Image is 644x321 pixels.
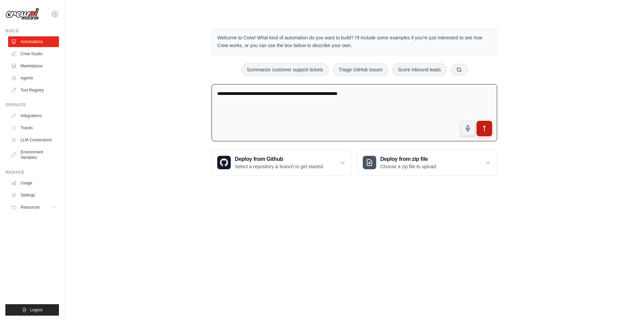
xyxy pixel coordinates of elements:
[8,61,59,71] a: Marketplace
[380,155,437,163] h3: Deploy from zip file
[392,63,447,76] button: Score inbound leads
[21,205,40,210] span: Resources
[5,170,59,175] div: Manage
[8,135,59,145] a: LLM Connections
[5,28,59,34] div: Build
[235,155,324,163] h3: Deploy from Github
[8,48,59,59] a: Crew Studio
[30,307,42,313] span: Logout
[8,147,59,163] a: Environment Variables
[8,178,59,188] a: Usage
[8,202,59,213] button: Resources
[610,289,644,321] iframe: Chat Widget
[5,304,59,316] button: Logout
[241,63,329,76] button: Summarize customer support tickets
[8,36,59,47] a: Automations
[380,163,437,170] p: Choose a zip file to upload.
[5,102,59,108] div: Operate
[333,63,388,76] button: Triage GitHub issues
[235,163,324,170] p: Select a repository & branch to get started.
[8,190,59,201] a: Settings
[8,85,59,96] a: Tool Registry
[217,34,491,49] p: Welcome to Crew! What kind of automation do you want to build? I'll include some examples if you'...
[8,73,59,83] a: Agents
[8,122,59,133] a: Traces
[5,8,39,21] img: Logo
[8,110,59,121] a: Integrations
